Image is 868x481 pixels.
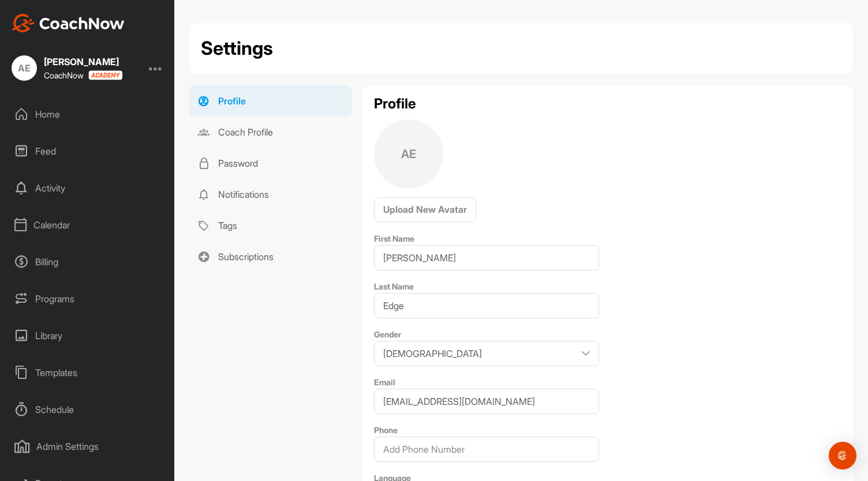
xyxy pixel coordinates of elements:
label: Phone [374,425,398,435]
div: Feed [6,137,169,166]
a: Notifications [189,179,351,210]
div: Programs [6,284,169,313]
div: AE [12,55,37,81]
div: AE [374,119,443,189]
a: Password [189,148,351,179]
img: CoachNow [12,14,125,32]
div: Open Intercom Messenger [829,442,856,469]
img: CoachNow acadmey [88,70,122,80]
a: Tags [189,210,351,241]
button: Upload New Avatar [374,197,476,222]
div: Admin Settings [6,432,169,461]
label: First Name [374,234,414,243]
label: Last Name [374,281,414,291]
a: Coach Profile [189,117,351,148]
h2: Profile [374,97,841,111]
label: Email [374,377,395,387]
label: Gender [374,329,401,339]
a: Subscriptions [189,241,351,272]
div: Calendar [6,211,169,239]
div: Library [6,321,169,350]
div: Home [6,100,169,129]
input: Add Phone Number [374,437,599,462]
div: Templates [6,358,169,387]
div: Schedule [6,395,169,424]
div: Billing [6,247,169,276]
div: Activity [6,174,169,202]
h2: Settings [201,35,273,62]
a: Profile [189,85,351,117]
span: Upload New Avatar [383,204,467,215]
div: [PERSON_NAME] [44,57,122,66]
div: CoachNow [44,70,122,80]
